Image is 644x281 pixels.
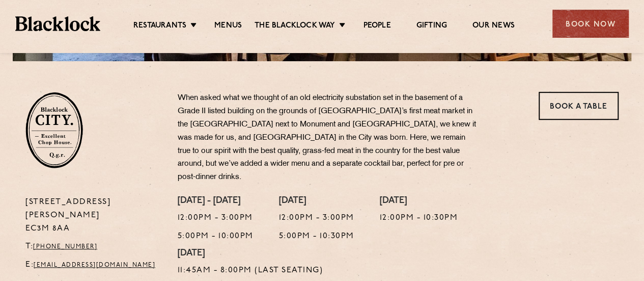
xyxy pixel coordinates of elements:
a: Menus [214,21,242,32]
p: 5:00pm - 10:30pm [279,230,354,243]
a: Gifting [416,21,447,32]
p: E: [25,259,162,272]
p: 12:00pm - 3:00pm [178,212,254,225]
h4: [DATE] [380,196,458,207]
div: Book Now [552,10,629,38]
img: BL_Textured_Logo-footer-cropped.svg [15,16,100,31]
h4: [DATE] - [DATE] [178,196,254,207]
p: 11:45am - 8:00pm (Last Seating) [178,264,323,277]
a: [PHONE_NUMBER] [33,244,97,250]
p: 12:00pm - 3:00pm [279,212,354,225]
p: 5:00pm - 10:00pm [178,230,254,243]
img: City-stamp-default.svg [25,92,83,168]
a: Restaurants [133,21,186,32]
a: People [363,21,390,32]
p: 12:00pm - 10:30pm [380,212,458,225]
a: Our News [472,21,515,32]
a: Book a Table [539,92,619,120]
a: The Blacklock Way [255,21,335,32]
p: When asked what we thought of an old electricity substation set in the basement of a Grade II lis... [178,92,478,184]
a: [EMAIL_ADDRESS][DOMAIN_NAME] [34,262,155,268]
p: [STREET_ADDRESS][PERSON_NAME] EC3M 8AA [25,196,162,236]
h4: [DATE] [279,196,354,207]
h4: [DATE] [178,248,323,260]
p: T: [25,240,162,253]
